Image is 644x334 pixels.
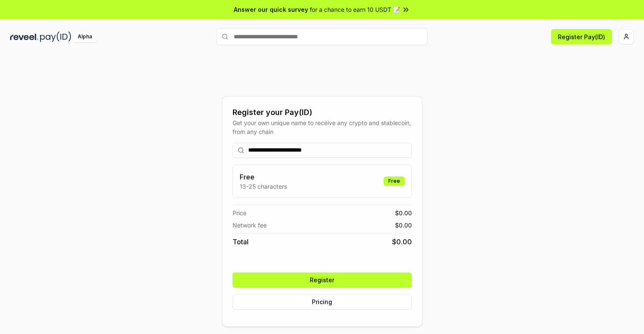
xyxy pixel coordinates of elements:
[392,237,412,247] span: $ 0.00
[395,208,412,217] span: $ 0.00
[240,182,287,191] p: 13-25 characters
[233,208,246,217] span: Price
[10,32,38,42] img: reveel_dark
[233,237,249,247] span: Total
[233,294,412,310] button: Pricing
[234,5,308,14] span: Answer our quick survey
[551,29,612,44] button: Register Pay(ID)
[240,172,287,182] h3: Free
[233,107,412,118] div: Register your Pay(ID)
[384,176,405,186] div: Free
[233,273,412,288] button: Register
[40,32,71,42] img: pay_id
[233,118,412,136] div: Get your own unique name to receive any crypto and stablecoin, from any chain
[233,221,267,230] span: Network fee
[310,5,400,14] span: for a chance to earn 10 USDT 📝
[395,221,412,230] span: $ 0.00
[73,32,97,42] div: Alpha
